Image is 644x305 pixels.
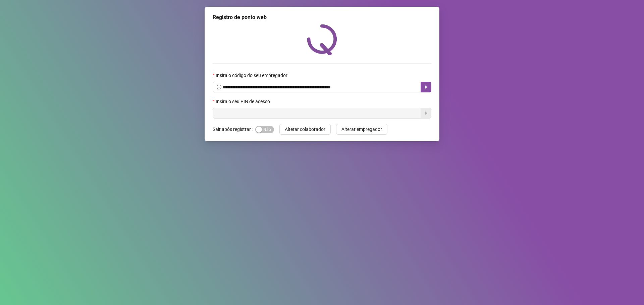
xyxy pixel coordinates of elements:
span: Alterar empregador [341,126,382,133]
span: Alterar colaborador [285,126,325,133]
label: Insira o código do seu empregador [213,72,292,79]
img: QRPoint [307,24,337,55]
label: Insira o seu PIN de acesso [213,98,274,105]
span: info-circle [217,85,221,89]
button: Alterar colaborador [279,124,331,135]
div: Registro de ponto web [213,13,431,21]
span: caret-right [423,84,429,90]
label: Sair após registrar [213,124,255,135]
button: Alterar empregador [336,124,387,135]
